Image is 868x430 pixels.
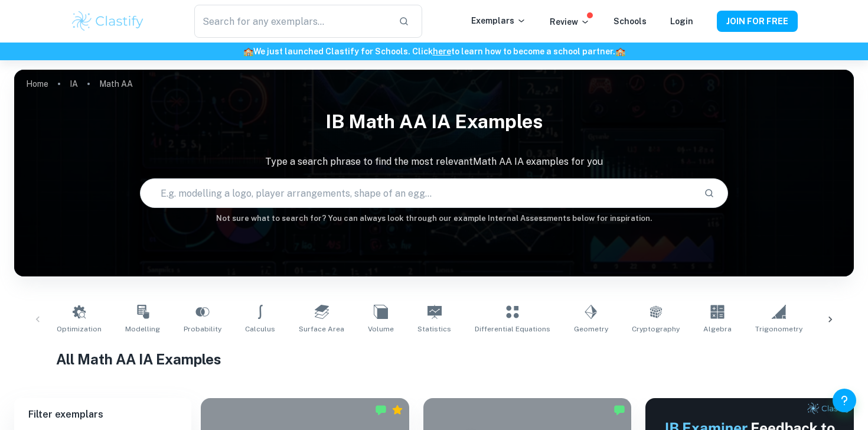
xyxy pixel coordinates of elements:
h1: All Math AA IA Examples [56,348,812,370]
div: Premium [391,404,403,416]
a: Schools [614,17,647,26]
h6: We just launched Clastify for Schools. Click to learn how to become a school partner. [2,45,866,58]
span: Cryptography [632,324,680,334]
a: Login [670,17,693,26]
span: Volume [368,324,394,334]
p: Review [550,15,590,28]
img: Marked [375,404,387,416]
span: Algebra [703,324,732,334]
p: Type a search phrase to find the most relevant Math AA IA examples for you [14,155,854,169]
span: Surface Area [299,324,344,334]
span: Probability [184,324,221,334]
span: Calculus [245,324,275,334]
input: Search for any exemplars... [194,5,389,38]
p: Math AA [99,77,133,90]
span: Optimization [57,324,102,334]
span: Statistics [417,324,451,334]
span: Modelling [125,324,160,334]
button: Help and Feedback [833,389,856,412]
span: 🏫 [243,47,253,56]
a: here [433,47,451,56]
img: Clastify logo [70,9,145,33]
input: E.g. modelling a logo, player arrangements, shape of an egg... [141,177,694,210]
button: Search [699,183,719,203]
p: Exemplars [471,14,526,27]
img: Marked [614,404,625,416]
h6: Not sure what to search for? You can always look through our example Internal Assessments below f... [14,213,854,224]
span: 🏫 [615,47,625,56]
span: Trigonometry [755,324,802,334]
span: Differential Equations [475,324,550,334]
h1: IB Math AA IA examples [14,103,854,141]
button: JOIN FOR FREE [717,11,798,32]
span: Geometry [574,324,608,334]
a: Home [26,76,48,92]
a: IA [70,76,78,92]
